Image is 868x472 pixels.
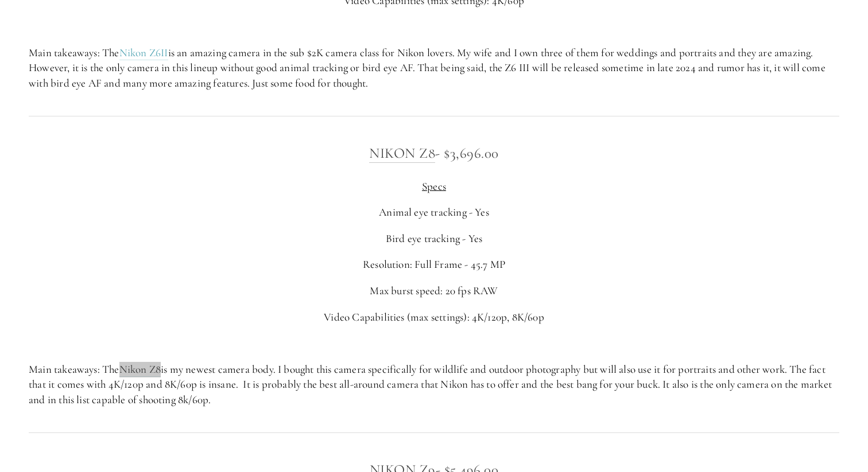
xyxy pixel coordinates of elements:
p: Main takeaways: The is an amazing camera in the sub $2K camera class for Nikon lovers. My wife an... [29,45,839,91]
p: Bird eye tracking - Yes [29,231,839,247]
h3: - $3,696.00 [29,142,839,165]
a: Nikon Z8 [369,145,435,163]
p: Main takeaways: The is my newest camera body. I bought this camera specifically for wildlife and ... [29,362,839,408]
p: Animal eye tracking - Yes [29,205,839,220]
p: Video Capabilities (max settings): 4K/120p, 8K/60p [29,310,839,325]
a: Nikon Z6II [119,46,168,60]
p: Max burst speed: 20 fps RAW [29,283,839,299]
p: Resolution: Full Frame - 45.7 MP [29,257,839,272]
span: Specs [422,180,446,193]
a: Nikon Z8 [119,362,161,377]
